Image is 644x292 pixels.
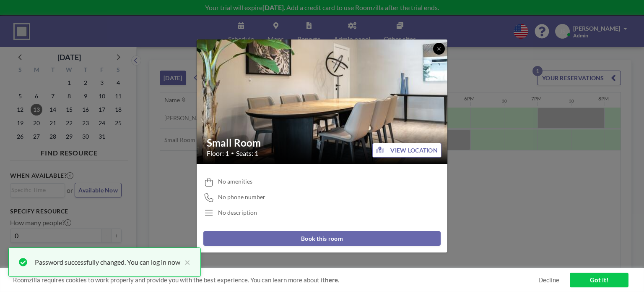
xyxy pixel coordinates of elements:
span: No amenities [218,178,252,185]
button: close [180,257,190,267]
div: Password successfully changed. You can log in now [35,257,180,267]
span: No phone number [218,193,265,201]
h2: Small Room [207,137,438,149]
a: Decline [538,276,559,284]
span: • [231,150,234,156]
button: Book this room [203,231,441,246]
span: Floor: 1 [207,149,229,158]
span: Seats: 1 [236,149,258,158]
div: No description [218,209,257,216]
img: 537.jpg [197,18,448,186]
span: Roomzilla requires cookies to work properly and provide you with the best experience. You can lea... [13,276,538,284]
a: here. [325,276,339,284]
button: VIEW LOCATION [372,143,441,158]
a: Got it! [570,273,628,287]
